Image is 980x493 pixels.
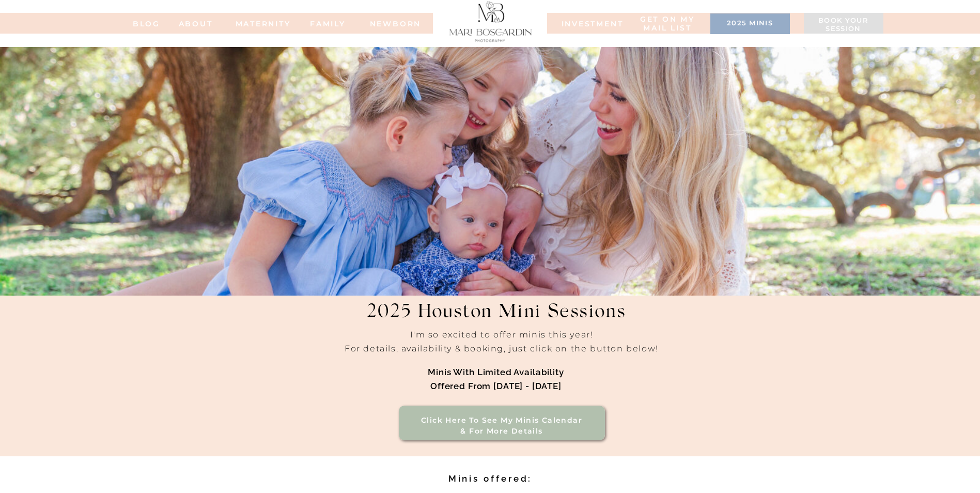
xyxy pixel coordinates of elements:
[414,415,590,437] a: Click here to see my minis calendar& for more details
[126,20,167,27] a: BLOG
[307,20,349,27] a: FAMILy
[337,302,656,335] h1: 2025 Houston Mini Sessions
[562,20,613,27] a: INVESTMENT
[809,17,878,34] a: Book your session
[352,365,640,394] h1: Minis with limited availability offered from [DATE] - [DATE]
[715,19,785,29] a: 2025 minis
[250,328,754,376] h2: I'm so excited to offer minis this year! For details, availability & booking, just click on the b...
[414,415,590,437] h3: Click here to see my minis calendar & for more details
[366,20,425,27] a: NEWBORN
[236,20,277,27] a: MATERNITY
[639,15,697,33] a: Get on my MAIL list
[167,20,224,27] a: ABOUT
